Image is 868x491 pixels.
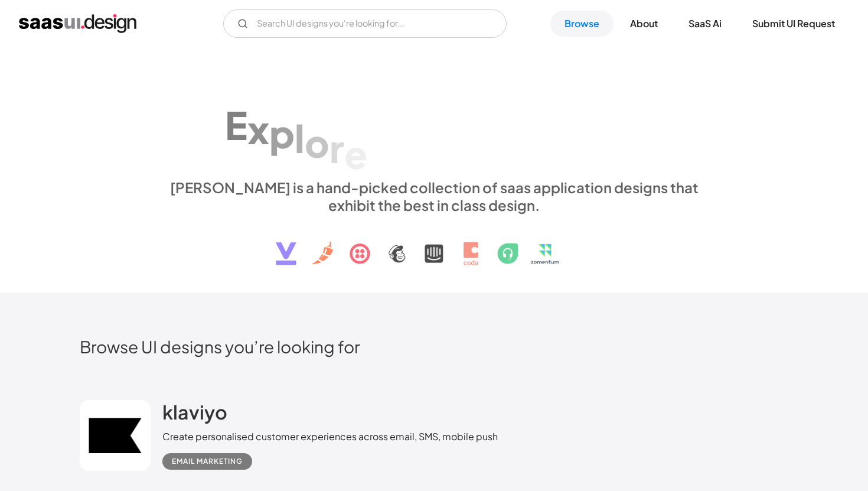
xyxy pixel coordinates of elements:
div: o [305,120,329,165]
div: E [225,102,247,147]
a: Submit UI Request [738,11,849,37]
a: Browse [550,11,614,37]
div: l [295,115,305,160]
div: p [269,110,295,156]
input: Search UI designs you're looking for... [223,9,507,38]
div: r [329,125,344,171]
h2: klaviyo [162,400,227,424]
img: text, icon, saas logo [255,214,613,275]
a: About [616,11,672,37]
div: Create personalised customer experiences across email, SMS, mobile push [162,430,498,444]
div: e [344,131,367,176]
form: Email Form [223,9,507,38]
a: SaaS Ai [674,11,736,37]
a: klaviyo [162,400,227,430]
div: x [247,106,269,151]
div: [PERSON_NAME] is a hand-picked collection of saas application designs that exhibit the best in cl... [162,178,706,214]
h1: Explore SaaS UI design patterns & interactions. [162,76,706,167]
a: home [19,14,136,33]
h2: Browse UI designs you’re looking for [80,336,788,357]
div: Email Marketing [172,454,243,469]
